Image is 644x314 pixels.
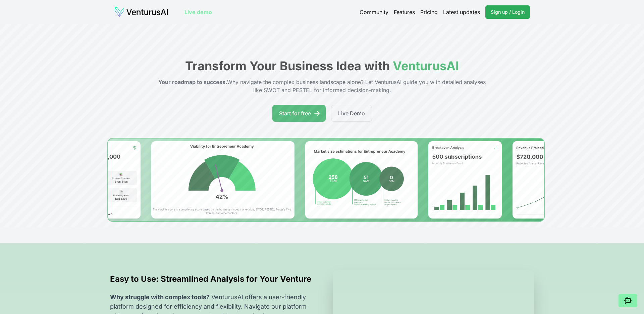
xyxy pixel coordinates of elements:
a: Community [360,8,388,16]
img: logo [114,7,168,17]
span: Why struggle with complex tools? [110,293,210,301]
a: Live demo [184,8,212,16]
a: Pricing [420,8,438,16]
a: Features [394,8,415,16]
a: Sign up / Login [485,5,530,19]
span: Sign up / Login [491,9,525,15]
h2: Easy to Use: Streamlined Analysis for Your Venture [110,274,311,284]
a: Latest updates [443,8,480,16]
